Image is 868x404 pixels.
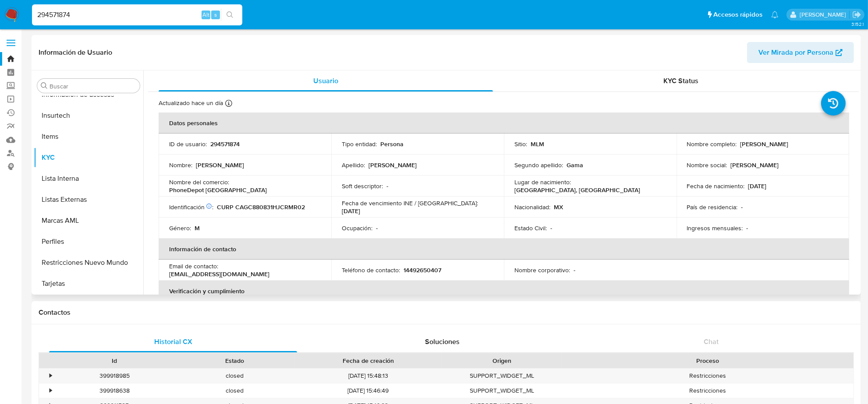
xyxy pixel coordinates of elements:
[740,140,789,148] p: [PERSON_NAME]
[514,140,527,148] p: Sitio :
[800,11,849,19] p: cesar.gonzalez@mercadolibre.com.mx
[380,140,404,148] p: Persona
[174,383,294,398] div: closed
[342,224,372,232] p: Ocupación :
[50,386,52,395] div: •
[41,82,48,89] button: Buscar
[34,210,143,231] button: Marcas AML
[217,203,305,211] p: CURP CAGC880831HJCRMR02
[531,140,544,148] p: MLM
[687,224,743,232] p: Ingresos mensuales :
[562,369,854,383] div: Restricciones
[169,262,218,270] p: Email de contacto :
[404,266,441,274] p: 14492650407
[771,11,779,18] a: Notificaciones
[169,270,269,278] p: [EMAIL_ADDRESS][DOMAIN_NAME]
[169,140,207,148] p: ID de usuario :
[574,266,575,274] p: -
[442,369,562,383] div: SUPPORT_WIDGET_ML
[368,161,417,169] p: [PERSON_NAME]
[294,369,442,383] div: [DATE] 15:48:13
[32,9,242,21] input: Buscar usuario o caso...
[202,11,209,19] span: Alt
[342,266,400,274] p: Teléfono de contacto :
[425,337,460,347] span: Soluciones
[301,356,436,365] div: Fecha de creación
[174,369,294,383] div: closed
[342,140,377,148] p: Tipo entidad :
[34,273,143,294] button: Tarjetas
[567,161,583,169] p: Gama
[376,224,378,232] p: -
[342,161,365,169] p: Apellido :
[731,161,779,169] p: [PERSON_NAME]
[34,126,143,147] button: Items
[34,252,143,273] button: Restricciones Nuevo Mundo
[514,186,640,194] p: [GEOGRAPHIC_DATA], [GEOGRAPHIC_DATA]
[181,356,288,365] div: Estado
[39,308,854,317] h1: Contactos
[221,9,239,21] button: search-icon
[687,203,738,211] p: País de residencia :
[39,48,112,57] h1: Información de Usuario
[687,140,737,148] p: Nombre completo :
[54,383,174,398] div: 399918638
[169,161,192,169] p: Nombre :
[34,189,143,210] button: Listas Externas
[704,337,719,347] span: Chat
[313,76,338,86] span: Usuario
[159,112,849,133] th: Datos personales
[741,203,743,211] p: -
[514,203,550,211] p: Nacionalidad :
[342,182,383,190] p: Soft descriptor :
[60,356,168,365] div: Id
[713,10,762,19] span: Accesos rápidos
[514,224,547,232] p: Estado Civil :
[210,140,240,148] p: 294571874
[154,337,192,347] span: Historial CX
[34,168,143,189] button: Lista Interna
[342,199,478,207] p: Fecha de vencimiento INE / [GEOGRAPHIC_DATA] :
[758,42,833,63] span: Ver Mirada por Persona
[562,383,854,398] div: Restricciones
[34,231,143,252] button: Perfiles
[195,224,200,232] p: M
[687,161,727,169] p: Nombre social :
[169,203,213,211] p: Identificación :
[747,224,748,232] p: -
[568,356,847,365] div: Proceso
[386,182,388,190] p: -
[214,11,217,19] span: s
[54,369,174,383] div: 399918985
[34,147,143,168] button: KYC
[50,82,136,90] input: Buscar
[514,266,570,274] p: Nombre corporativo :
[748,182,767,190] p: [DATE]
[448,356,556,365] div: Origen
[169,186,267,194] p: PhoneDepot [GEOGRAPHIC_DATA]
[550,224,552,232] p: -
[747,42,854,63] button: Ver Mirada por Persona
[852,10,861,19] a: Salir
[169,178,229,186] p: Nombre del comercio :
[514,178,571,186] p: Lugar de nacimiento :
[159,281,849,302] th: Verificación y cumplimiento
[664,76,699,86] span: KYC Status
[342,207,360,215] p: [DATE]
[169,224,191,232] p: Género :
[159,239,849,260] th: Información de contacto
[50,372,52,380] div: •
[34,105,143,126] button: Insurtech
[514,161,563,169] p: Segundo apellido :
[554,203,563,211] p: MX
[442,383,562,398] div: SUPPORT_WIDGET_ML
[196,161,244,169] p: [PERSON_NAME]
[687,182,745,190] p: Fecha de nacimiento :
[294,383,442,398] div: [DATE] 15:46:49
[159,99,223,107] p: Actualizado hace un día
